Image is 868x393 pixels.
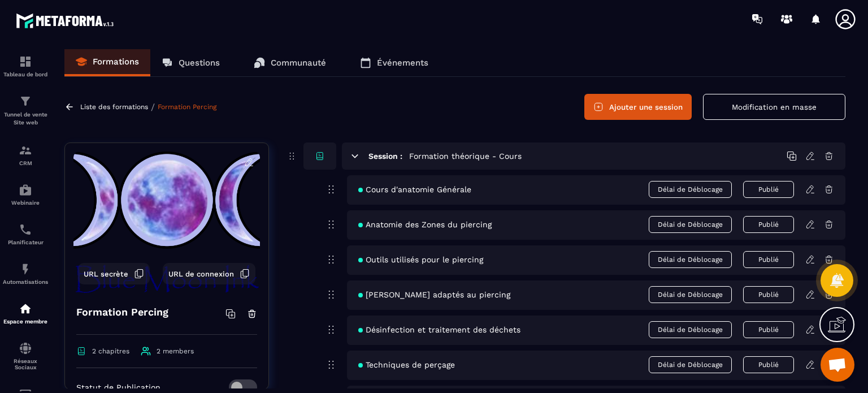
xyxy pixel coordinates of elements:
a: Formation Percing [158,103,216,111]
h4: Formation Percing [76,304,168,320]
a: Questions [150,49,231,76]
p: Communauté [271,58,326,68]
span: / [151,102,155,113]
a: Formations [64,49,150,76]
img: automations [19,183,32,197]
img: logo [16,10,118,31]
p: Formations [93,57,139,67]
a: formationformationTunnel de vente Site web [3,86,48,135]
img: formation [19,55,32,68]
img: formation [19,94,32,108]
button: URL de connexion [163,263,255,284]
img: background [73,152,260,293]
span: Désinfection et traitement des déchets [358,325,520,334]
span: Délai de Déblocage [649,356,732,373]
h6: Session : [368,152,402,161]
div: Ouvrir le chat [821,348,854,382]
p: CRM [3,160,48,166]
span: Outils utilisés pour le piercing [358,255,483,264]
button: Publié [743,286,794,303]
button: Publié [743,356,794,373]
span: Cours d'anatomie Générale [358,185,471,194]
span: Anatomie des Zones du piercing [358,220,492,229]
img: automations [19,262,32,276]
button: Publié [743,181,794,198]
p: Questions [179,58,220,68]
p: Espace membre [3,318,48,325]
a: Communauté [242,49,337,76]
button: Publié [743,216,794,233]
a: Liste des formations [80,103,148,111]
button: Ajouter une session [584,94,692,120]
a: automationsautomationsWebinaire [3,175,48,214]
span: Délai de Déblocage [649,286,732,303]
img: scheduler [19,223,32,236]
span: Délai de Déblocage [649,321,732,338]
p: Statut de Publication [76,383,160,392]
span: [PERSON_NAME] adaptés au piercing [358,290,510,299]
a: formationformationCRM [3,135,48,175]
img: automations [19,302,32,316]
p: Tableau de bord [3,71,48,77]
img: formation [19,144,32,157]
span: 2 chapitres [92,347,129,355]
button: Publié [743,251,794,268]
p: Webinaire [3,200,48,206]
span: Techniques de perçage [358,360,455,369]
a: formationformationTableau de bord [3,46,48,86]
span: URL secrète [84,270,128,278]
button: Publié [743,321,794,338]
p: Planificateur [3,239,48,245]
img: social-network [19,342,32,355]
span: Délai de Déblocage [649,251,732,268]
p: Automatisations [3,279,48,285]
span: URL de connexion [168,270,234,278]
a: automationsautomationsEspace membre [3,293,48,333]
a: Événements [349,49,440,76]
button: URL secrète [78,263,150,284]
a: schedulerschedulerPlanificateur [3,214,48,254]
p: Événements [377,58,428,68]
p: Tunnel de vente Site web [3,111,48,127]
a: social-networksocial-networkRéseaux Sociaux [3,333,48,379]
a: automationsautomationsAutomatisations [3,254,48,293]
p: Réseaux Sociaux [3,358,48,370]
span: Délai de Déblocage [649,181,732,198]
span: 2 members [157,347,194,355]
button: Modification en masse [703,94,845,120]
h5: Formation théorique - Cours [409,150,522,162]
span: Délai de Déblocage [649,216,732,233]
